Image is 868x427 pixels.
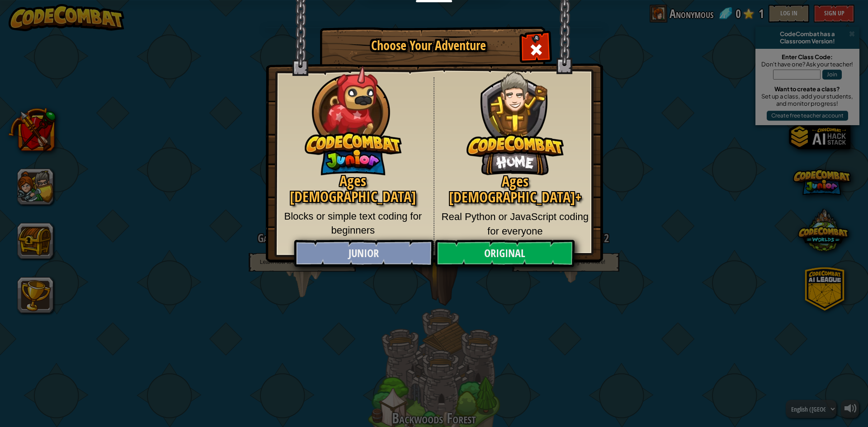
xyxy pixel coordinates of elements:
[294,240,433,267] a: Junior
[441,210,590,238] p: Real Python or JavaScript coding for everyone
[467,56,564,175] img: CodeCombat Original hero character
[336,39,521,53] h1: Choose Your Adventure
[279,173,427,205] h2: Ages [DEMOGRAPHIC_DATA]
[435,240,574,267] a: Original
[441,174,590,205] h2: Ages [DEMOGRAPHIC_DATA]+
[522,34,550,63] div: Close modal
[305,60,402,175] img: CodeCombat Junior hero character
[279,209,427,238] p: Blocks or simple text coding for beginners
